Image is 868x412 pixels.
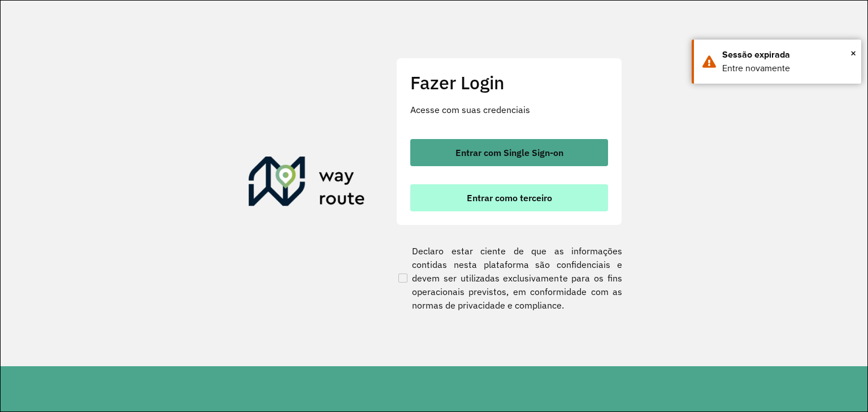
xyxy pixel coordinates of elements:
button: button [410,139,608,166]
button: button [410,184,608,211]
div: Entre novamente [722,62,853,75]
button: Close [850,45,856,62]
span: × [850,45,856,62]
h2: Fazer Login [410,72,608,93]
img: Roteirizador AmbevTech [249,157,365,211]
span: Entrar como terceiro [467,193,552,202]
span: Entrar com Single Sign-on [455,148,563,157]
p: Acesse com suas credenciais [410,103,608,116]
label: Declaro estar ciente de que as informações contidas nesta plataforma são confidenciais e devem se... [396,244,622,312]
div: Sessão expirada [722,48,853,62]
